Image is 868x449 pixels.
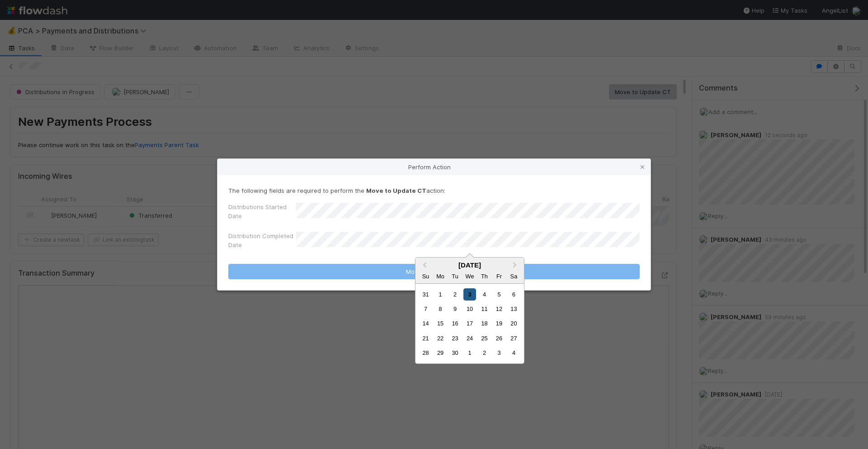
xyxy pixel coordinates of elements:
[463,303,476,315] div: Choose Wednesday, September 10th, 2025
[478,288,491,301] div: Choose Thursday, September 4th, 2025
[449,288,461,301] div: Choose Tuesday, September 2nd, 2025
[508,317,520,330] div: Choose Saturday, September 20th, 2025
[508,288,520,301] div: Choose Saturday, September 6th, 2025
[228,231,296,249] label: Distribution Completed Date
[478,317,491,330] div: Choose Thursday, September 18th, 2025
[509,258,523,273] button: Next Month
[434,317,447,330] div: Choose Monday, September 15th, 2025
[449,317,461,330] div: Choose Tuesday, September 16th, 2025
[508,303,520,315] div: Choose Saturday, September 13th, 2025
[449,270,461,282] div: Tuesday
[228,264,640,279] button: Move to Update CT
[420,317,432,330] div: Choose Sunday, September 14th, 2025
[493,317,505,330] div: Choose Friday, September 19th, 2025
[420,332,432,344] div: Choose Sunday, September 21st, 2025
[420,270,432,282] div: Sunday
[463,347,476,359] div: Choose Wednesday, October 1st, 2025
[434,303,447,315] div: Choose Monday, September 8th, 2025
[217,159,651,175] div: Perform Action
[463,317,476,330] div: Choose Wednesday, September 17th, 2025
[493,288,505,301] div: Choose Friday, September 5th, 2025
[449,332,461,344] div: Choose Tuesday, September 23rd, 2025
[478,270,491,282] div: Thursday
[420,347,432,359] div: Choose Sunday, September 28th, 2025
[434,332,447,344] div: Choose Monday, September 22nd, 2025
[493,332,505,344] div: Choose Friday, September 26th, 2025
[228,202,296,220] label: Distributions Started Date
[508,347,520,359] div: Choose Saturday, October 4th, 2025
[366,187,426,194] strong: Move to Update CT
[449,347,461,359] div: Choose Tuesday, September 30th, 2025
[228,186,640,195] p: The following fields are required to perform the action:
[415,261,524,269] div: [DATE]
[508,332,520,344] div: Choose Saturday, September 27th, 2025
[415,257,524,364] div: Choose Date
[463,270,476,282] div: Wednesday
[416,258,431,273] button: Previous Month
[478,347,491,359] div: Choose Thursday, October 2nd, 2025
[449,303,461,315] div: Choose Tuesday, September 9th, 2025
[493,347,505,359] div: Choose Friday, October 3rd, 2025
[434,288,447,301] div: Choose Monday, September 1st, 2025
[434,270,447,282] div: Monday
[463,332,476,344] div: Choose Wednesday, September 24th, 2025
[434,347,447,359] div: Choose Monday, September 29th, 2025
[418,287,521,360] div: Month September, 2025
[508,270,520,282] div: Saturday
[478,332,491,344] div: Choose Thursday, September 25th, 2025
[478,303,491,315] div: Choose Thursday, September 11th, 2025
[493,270,505,282] div: Friday
[493,303,505,315] div: Choose Friday, September 12th, 2025
[420,288,432,301] div: Choose Sunday, August 31st, 2025
[463,288,476,301] div: Choose Wednesday, September 3rd, 2025
[420,303,432,315] div: Choose Sunday, September 7th, 2025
